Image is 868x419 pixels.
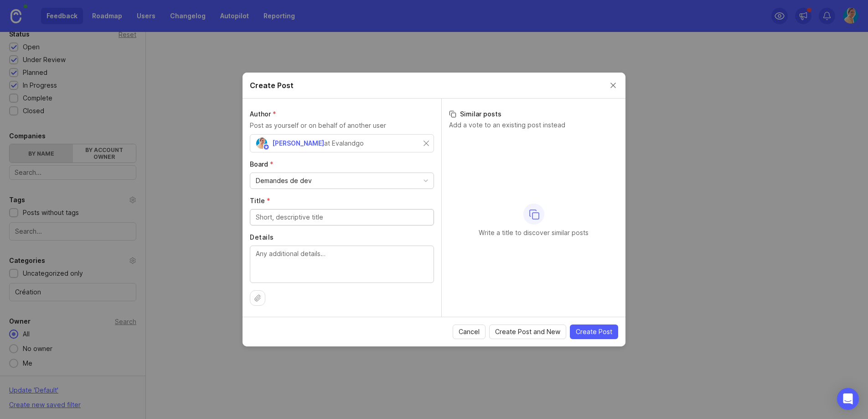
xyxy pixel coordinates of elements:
[256,176,312,186] div: Demandes de dev
[495,327,560,336] span: Create Post and New
[576,327,612,336] span: Create Post
[256,137,268,149] img: Laetitia Dheilly
[453,325,486,339] button: Cancel
[570,325,618,339] button: Create Post
[256,212,428,222] input: Short, descriptive title
[263,144,270,151] img: member badge
[449,110,618,119] h3: Similar posts
[250,80,294,91] h2: Create Post
[250,160,274,168] span: Board (required)
[324,138,364,148] div: at Evalandgo
[250,110,276,118] span: Author (required)
[250,120,434,131] p: Post as yourself or on behalf of another user
[608,80,618,90] button: Close create post modal
[459,327,480,336] span: Cancel
[479,228,589,237] p: Write a title to discover similar posts
[250,233,434,242] label: Details
[250,197,270,204] span: Title (required)
[272,139,324,147] span: [PERSON_NAME]
[449,120,618,130] p: Add a vote to an existing post instead
[489,325,566,339] button: Create Post and New
[837,388,859,410] div: Open Intercom Messenger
